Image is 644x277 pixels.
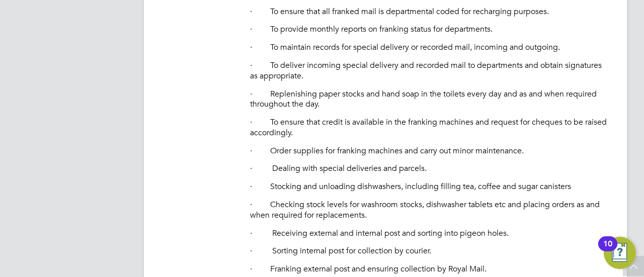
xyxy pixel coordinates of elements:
p: · To ensure that all franked mail is departmental coded for recharging purposes. [250,7,607,17]
p: · Sorting internal post for collection by courier. [250,246,607,256]
p: · To provide monthly reports on franking status for departments. [250,24,607,35]
p: · To ensure that credit is available in the franking machines and request for cheques to be raise... [250,117,607,138]
p: · To maintain records for special delivery or recorded mail, incoming and outgoing. [250,42,607,53]
div: 10 [603,244,612,257]
p: · Stocking and unloading dishwashers, including filling tea, coffee and sugar canisters [250,181,607,192]
button: Open Resource Center, 10 new notifications [604,237,636,269]
p: · To deliver incoming special delivery and recorded mail to departments and obtain signatures as ... [250,60,607,81]
p: · Replenishing paper stocks and hand soap in the toilets every day and as and when required throu... [250,89,607,110]
p: · Order supplies for franking machines and carry out minor maintenance. [250,146,607,156]
p: · Franking external post and ensuring collection by Royal Mail. [250,264,607,274]
p: · Dealing with special deliveries and parcels. [250,163,607,174]
p: · Checking stock levels for washroom stocks, dishwasher tablets etc and placing orders as and whe... [250,200,607,221]
p: · Receiving external and internal post and sorting into pigeon holes. [250,228,607,239]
